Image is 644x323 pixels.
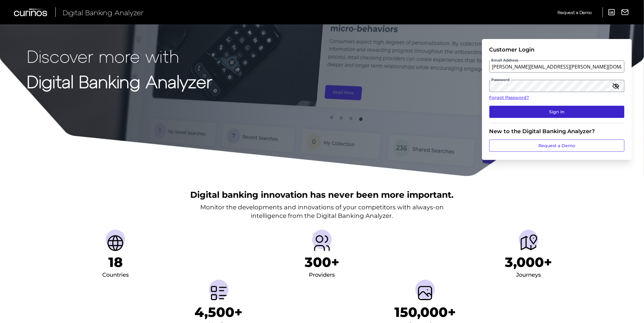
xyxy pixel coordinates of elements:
[195,304,243,320] h1: 4,500+
[558,7,592,17] a: Request a Demo
[108,254,123,270] h1: 18
[191,189,454,201] h2: Digital banking innovation has never been more important.
[491,58,519,63] span: Email Address
[516,270,541,280] div: Journeys
[27,71,212,91] strong: Digital Banking Analyzer
[394,304,456,320] h1: 150,000+
[102,270,129,280] div: Countries
[106,233,125,253] img: Countries
[312,233,332,253] img: Providers
[489,46,625,53] div: Customer Login
[305,254,339,270] h1: 300+
[505,254,552,270] h1: 3,000+
[489,128,625,135] div: New to the Digital Banking Analyzer?
[489,94,625,101] a: Forgot Password?
[415,283,435,303] img: Screenshots
[489,140,625,152] a: Request a Demo
[209,283,229,303] img: Metrics
[14,9,48,16] img: Curinos
[63,8,144,17] span: Digital Banking Analyzer
[27,46,212,66] p: Discover more with
[519,233,538,253] img: Journeys
[489,106,625,118] button: Sign In
[558,10,592,15] span: Request a Demo
[491,77,510,82] span: Password
[309,270,335,280] div: Providers
[200,203,444,220] p: Monitor the developments and innovations of your competitors with always-on intelligence from the...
